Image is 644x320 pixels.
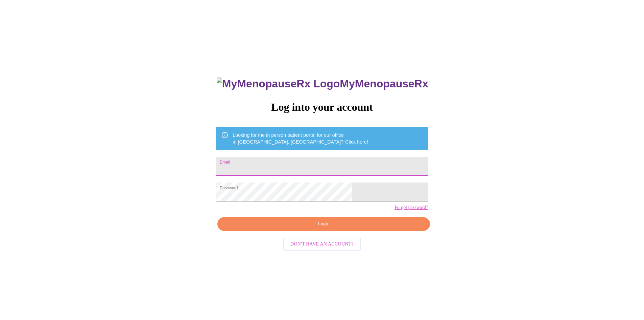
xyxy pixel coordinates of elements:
[217,217,430,231] button: Login
[233,129,368,148] div: Looking for the in person patient portal for our office in [GEOGRAPHIC_DATA], [GEOGRAPHIC_DATA]?
[217,78,428,90] h3: MyMenopauseRx
[216,101,428,113] h3: Log into your account
[225,220,422,228] span: Login
[290,240,354,249] span: Don't have an account?
[345,139,368,145] a: Click here!
[395,205,428,210] a: Forgot password?
[217,78,340,90] img: MyMenopauseRx Logo
[283,238,361,251] button: Don't have an account?
[281,240,363,246] a: Don't have an account?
